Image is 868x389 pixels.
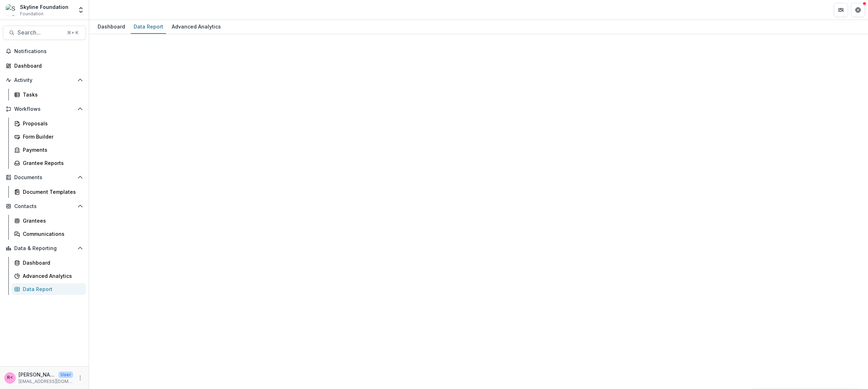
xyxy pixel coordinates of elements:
button: More [76,374,84,382]
a: Dashboard [95,20,128,34]
img: Skyline Foundation [6,4,17,16]
span: Contacts [14,203,74,209]
span: Workflows [14,106,74,112]
a: Payments [11,144,86,156]
a: Data Report [131,20,166,34]
button: Notifications [3,46,86,57]
span: Notifications [14,48,83,55]
button: Open Workflows [3,103,86,115]
div: Rose Brookhouse <rose@skylinefoundation.org> [7,375,13,380]
span: Foundation [20,11,43,17]
a: Grantee Reports [11,157,86,169]
div: Dashboard [95,21,128,32]
a: Advanced Analytics [11,270,86,282]
button: Get Help [851,3,865,17]
div: Proposals [23,120,80,127]
button: Open Documents [3,172,86,183]
button: Open entity switcher [76,3,86,17]
a: Form Builder [11,131,86,142]
span: Search... [17,29,63,36]
span: Data & Reporting [14,245,74,251]
a: Proposals [11,118,86,129]
div: Document Templates [23,188,80,196]
div: ⌘ + K [66,29,80,37]
a: Grantees [11,215,86,227]
div: Grantee Reports [23,159,80,167]
a: Communications [11,228,86,240]
div: Dashboard [14,62,80,69]
button: Open Contacts [3,201,86,212]
div: Advanced Analytics [169,21,224,32]
button: Search... [3,26,86,40]
a: Document Templates [11,186,86,198]
button: Partners [834,3,848,17]
a: Advanced Analytics [169,20,224,34]
div: Advanced Analytics [23,272,80,280]
p: [PERSON_NAME] <[PERSON_NAME][EMAIL_ADDRESS][DOMAIN_NAME]> [19,371,56,378]
div: Form Builder [23,133,80,140]
div: Data Report [23,285,80,293]
div: Data Report [131,21,166,32]
div: Skyline Foundation [20,3,68,11]
a: Tasks [11,89,86,100]
div: Communications [23,230,80,238]
button: Open Data & Reporting [3,243,86,254]
a: Data Report [11,283,86,295]
div: Tasks [23,91,80,98]
a: Dashboard [3,60,86,72]
span: Documents [14,175,74,181]
p: User [58,372,73,378]
a: Dashboard [11,257,86,269]
button: Open Activity [3,74,86,86]
div: Dashboard [23,259,80,266]
div: Grantees [23,217,80,224]
p: [EMAIL_ADDRESS][DOMAIN_NAME] [19,378,73,385]
div: Payments [23,146,80,154]
span: Activity [14,77,74,83]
